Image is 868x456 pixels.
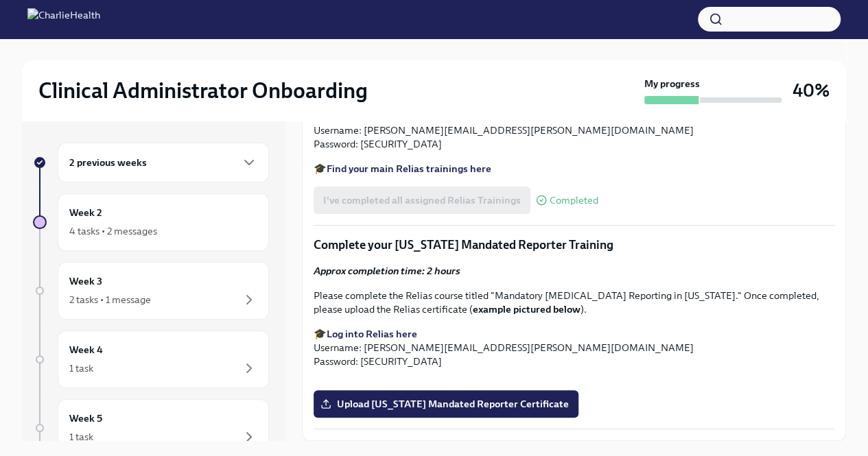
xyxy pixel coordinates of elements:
h6: Week 5 [69,411,102,426]
a: Week 24 tasks • 2 messages [33,193,269,251]
p: 🎓 [314,162,834,176]
h3: 40% [793,78,830,103]
div: 4 tasks • 2 messages [69,224,157,238]
div: 1 task [69,361,93,375]
label: Upload [US_STATE] Mandated Reporter Certificate [314,390,578,418]
a: Log into Relias here [327,328,417,340]
p: Please complete the Relias course titled "Mandatory [MEDICAL_DATA] Reporting in [US_STATE]." Once... [314,289,834,316]
div: 2 previous weeks [58,143,269,182]
a: Find your main Relias trainings here [327,163,491,175]
p: Here is your Relias login info: Username: [PERSON_NAME][EMAIL_ADDRESS][PERSON_NAME][DOMAIN_NAME] ... [314,110,834,151]
strong: My progress [644,77,700,91]
h2: Clinical Administrator Onboarding [38,77,368,104]
strong: Approx completion time: 2 hours [314,265,460,277]
a: Week 41 task [33,331,269,388]
p: 🎓 Username: [PERSON_NAME][EMAIL_ADDRESS][PERSON_NAME][DOMAIN_NAME] Password: [SECURITY_DATA] [314,327,834,368]
p: Complete your [US_STATE] Mandated Reporter Training [314,237,834,253]
span: Upload [US_STATE] Mandated Reporter Certificate [323,397,569,411]
h6: Week 3 [69,274,102,289]
strong: example pictured below [473,303,580,315]
div: 2 tasks • 1 message [69,293,151,307]
a: Week 32 tasks • 1 message [33,262,269,320]
div: 1 task [69,430,93,444]
h6: Week 4 [69,342,103,357]
span: Completed [550,195,598,206]
h6: 2 previous weeks [69,155,147,170]
h6: Week 2 [69,205,102,220]
img: CharlieHealth [27,8,100,30]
